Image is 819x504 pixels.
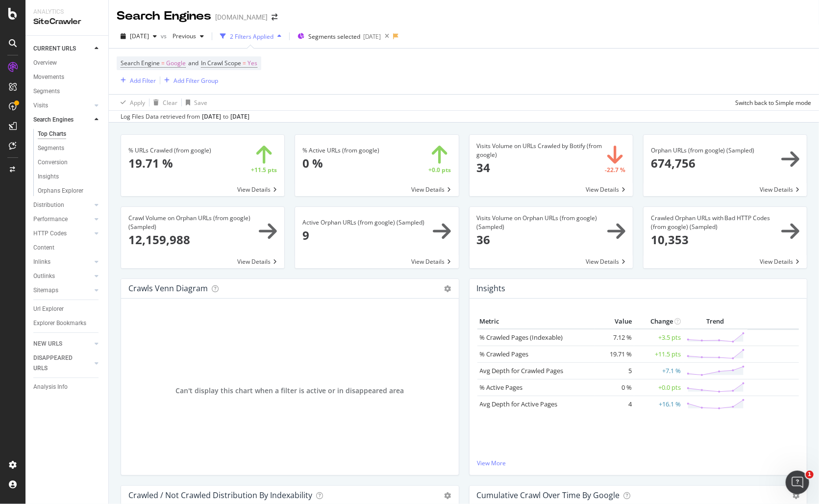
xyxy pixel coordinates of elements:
div: Add Filter Group [174,76,218,85]
div: Switch back to Simple mode [735,99,811,107]
h4: Crawls Venn Diagram [128,282,208,295]
div: SiteCrawler [33,16,100,27]
div: Inlinks [33,257,50,267]
button: Save [182,95,207,110]
div: Apply [130,99,145,107]
a: % Crawled Pages (Indexable) [480,333,563,342]
td: 7.12 % [595,329,634,346]
div: Overview [33,58,57,68]
h4: Insights [477,282,506,295]
span: Search Engine [121,59,160,67]
td: 4 [595,396,634,412]
div: Conversion [38,157,68,168]
button: [DATE] [117,28,161,44]
div: Search Engines [117,8,211,25]
div: Analysis Info [33,382,68,392]
button: Segments selected[DATE] [294,28,381,44]
td: +16.1 % [634,396,683,412]
a: NEW URLS [33,339,92,349]
div: Distribution [33,200,64,210]
iframe: Intercom live chat [786,471,809,494]
button: Previous [169,28,208,44]
a: Outlinks [33,271,92,281]
div: [DATE] [363,32,381,41]
span: Google [166,56,186,70]
a: View More [477,459,799,467]
th: Metric [477,314,595,329]
td: +7.1 % [634,362,683,379]
a: % Active Pages [480,383,523,392]
div: [DATE] [202,112,221,121]
div: Visits [33,101,48,111]
div: CURRENT URLS [33,44,76,54]
span: Yes [248,56,257,70]
div: Analytics [33,8,100,16]
td: +0.0 pts [634,379,683,396]
a: Performance [33,214,92,225]
div: 2 Filters Applied [230,32,273,41]
a: Distribution [33,200,92,210]
a: CURRENT URLS [33,44,92,54]
i: Options [445,492,451,499]
a: Orphans Explorer [38,186,101,196]
div: Insights [38,172,59,182]
a: Explorer Bookmarks [33,318,101,328]
h4: Crawled / Not Crawled Distribution By Indexability [128,489,312,502]
span: = [243,59,246,67]
a: Visits [33,101,92,111]
span: Segments selected [308,32,360,41]
th: Trend [683,314,747,329]
button: Switch back to Simple mode [731,95,811,110]
a: Avg Depth for Active Pages [480,400,558,408]
span: = [161,59,165,67]
a: Insights [38,172,101,182]
div: [DATE] [230,112,249,121]
div: Orphans Explorer [38,186,83,196]
button: Clear [149,95,177,110]
a: Sitemaps [33,285,92,296]
div: arrow-right-arrow-left [272,14,277,21]
a: HTTP Codes [33,228,92,239]
span: 2025 Mar. 19th [130,32,149,40]
span: vs [161,32,169,40]
td: +11.5 pts [634,346,683,362]
a: DISAPPEARED URLS [33,353,92,374]
a: Analysis Info [33,382,101,392]
i: Options [445,285,451,292]
span: Can't display this chart when a filter is active or in disappeared area [175,386,404,396]
div: NEW URLS [33,339,62,349]
div: HTTP Codes [33,228,67,239]
div: Segments [33,86,60,97]
div: Explorer Bookmarks [33,318,86,328]
button: Add Filter [117,75,156,86]
div: DISAPPEARED URLS [33,353,83,374]
a: Inlinks [33,257,92,267]
div: Top Charts [38,129,66,139]
div: Movements [33,72,64,82]
button: Add Filter Group [160,75,218,86]
td: 5 [595,362,634,379]
a: Search Engines [33,115,92,125]
div: Performance [33,214,68,225]
span: In Crawl Scope [201,59,241,67]
div: Search Engines [33,115,74,125]
a: Conversion [38,157,101,168]
a: Movements [33,72,101,82]
a: Top Charts [38,129,101,139]
a: Url Explorer [33,304,101,314]
div: Outlinks [33,271,55,281]
th: Change [634,314,683,329]
div: Save [194,99,207,107]
div: Content [33,243,54,253]
div: Segments [38,143,64,153]
td: 0 % [595,379,634,396]
div: Url Explorer [33,304,64,314]
h4: Cumulative Crawl Over Time by google [477,489,620,502]
td: +3.5 pts [634,329,683,346]
a: Overview [33,58,101,68]
a: Segments [33,86,101,97]
div: Clear [163,99,177,107]
span: and [188,59,199,67]
div: Sitemaps [33,285,58,296]
span: Previous [169,32,196,40]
